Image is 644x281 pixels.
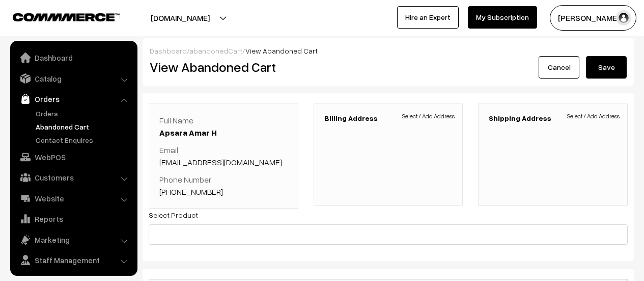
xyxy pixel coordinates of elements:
[33,121,134,132] a: Abandoned Cart
[13,210,134,228] a: Reports
[13,48,134,67] a: Dashboard
[149,210,198,220] label: Select Product
[13,69,134,88] a: Catalog
[13,90,134,108] a: Orders
[159,144,288,168] p: Email
[33,135,134,145] a: Contact Enquires
[150,46,187,55] a: Dashboard
[324,114,453,123] h3: Billing Address
[13,251,134,269] a: Staff Management
[489,114,617,123] h3: Shipping Address
[13,231,134,249] a: Marketing
[616,10,631,25] img: user
[159,114,288,139] p: Full Name
[13,13,120,21] img: COMMMERCE
[13,148,134,166] a: WebPOS
[159,157,282,167] a: [EMAIL_ADDRESS][DOMAIN_NAME]
[33,108,134,119] a: Orders
[13,168,134,187] a: Customers
[539,56,579,79] a: Cancel
[245,46,318,55] span: View Abandoned Cart
[567,112,620,121] span: Select / Add Address
[189,46,242,55] a: abandonedCart
[402,112,455,121] span: Select / Add Address
[468,6,537,29] a: My Subscription
[115,5,245,31] button: [DOMAIN_NAME]
[159,173,288,198] p: Phone Number
[159,127,217,138] a: Apsara Amar H
[550,5,636,31] button: [PERSON_NAME]
[159,187,223,197] a: [PHONE_NUMBER]
[586,56,627,79] button: Save
[150,59,381,75] h2: View Abandoned Cart
[13,189,134,208] a: Website
[150,45,627,56] div: / /
[13,10,102,22] a: COMMMERCE
[397,6,459,29] a: Hire an Expert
